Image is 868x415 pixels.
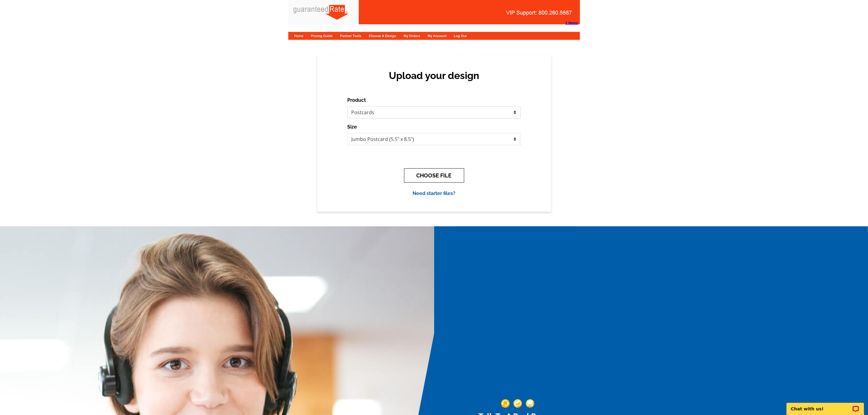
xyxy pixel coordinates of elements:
[565,21,578,25] strong: 1 Items
[428,34,447,38] a: My Account
[340,34,361,38] a: Partner Tools
[404,168,464,183] button: CHOOSE FILE
[311,34,333,38] a: Pricing Guide
[294,34,304,38] a: Home
[354,70,515,81] h2: Upload your design
[348,97,366,104] label: Product
[454,34,467,38] a: Log Out
[501,399,509,408] img: support-img-1.png
[783,396,868,415] iframe: LiveChat chat widget
[369,34,396,38] a: Choose A Design
[348,123,357,131] label: Size
[404,34,420,38] a: My Orders
[513,399,522,408] img: support-img-2.png
[526,399,534,408] img: support-img-3_1.png
[413,190,455,196] a: Need starter files?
